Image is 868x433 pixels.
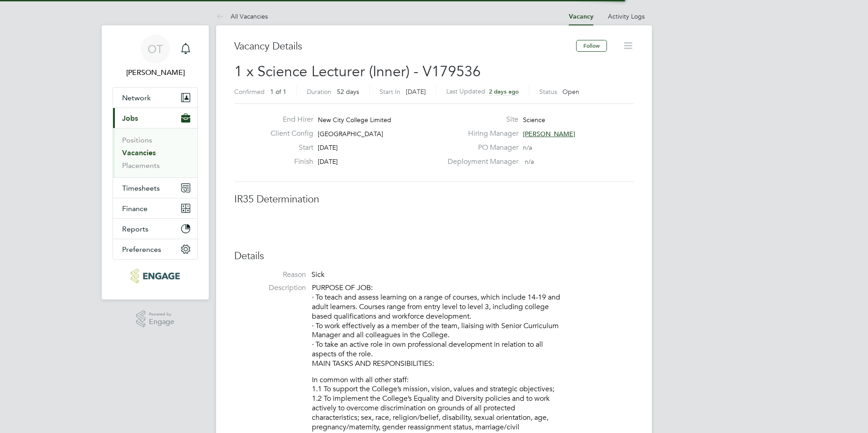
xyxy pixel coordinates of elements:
[136,310,175,328] a: Powered byEngage
[122,93,151,102] span: Network
[234,283,306,293] label: Description
[131,269,179,283] img: huntereducation-logo-retina.png
[113,219,197,239] button: Reports
[318,143,338,152] span: [DATE]
[148,43,163,55] span: OT
[122,184,160,192] span: Timesheets
[113,198,197,218] button: Finance
[562,88,579,96] span: Open
[446,87,485,95] label: Last Updated
[234,40,576,53] h3: Vacancy Details
[113,34,198,78] a: OT[PERSON_NAME]
[263,115,313,124] label: End Hirer
[113,108,197,128] button: Jobs
[442,129,518,138] label: Hiring Manager
[569,13,593,20] a: Vacancy
[525,157,534,166] span: n/a
[122,204,148,213] span: Finance
[270,88,286,96] span: 1 of 1
[608,12,645,20] a: Activity Logs
[113,88,197,108] button: Network
[113,128,197,177] div: Jobs
[318,130,383,138] span: [GEOGRAPHIC_DATA]
[311,270,325,279] span: Sick
[234,250,634,263] h3: Details
[442,115,518,124] label: Site
[318,116,391,124] span: New City College Limited
[122,161,160,170] a: Placements
[380,88,400,96] label: Start In
[263,157,313,167] label: Finish
[307,88,331,96] label: Duration
[102,25,209,300] nav: Main navigation
[234,270,306,280] label: Reason
[318,157,338,166] span: [DATE]
[442,157,518,167] label: Deployment Manager
[576,40,607,52] button: Follow
[489,88,519,95] span: 2 days ago
[523,116,545,124] span: Science
[442,143,518,153] label: PO Manager
[263,143,313,153] label: Start
[234,63,481,80] span: 1 x Science Lecturer (Inner) - V179536
[539,88,557,96] label: Status
[122,148,156,157] a: Vacancies
[122,225,148,233] span: Reports
[263,129,313,138] label: Client Config
[113,269,198,283] a: Go to home page
[122,114,138,123] span: Jobs
[406,88,426,96] span: [DATE]
[122,245,161,254] span: Preferences
[523,130,575,138] span: [PERSON_NAME]
[523,143,532,152] span: n/a
[234,193,634,206] h3: IR35 Determination
[337,88,359,96] span: 52 days
[113,178,197,198] button: Timesheets
[113,67,198,78] span: Olivia Triassi
[216,12,268,20] a: All Vacancies
[149,318,174,326] span: Engage
[312,283,634,368] p: PURPOSE OF JOB: · To teach and assess learning on a range of courses, which include 14-19 and adu...
[122,136,152,144] a: Positions
[113,239,197,259] button: Preferences
[234,88,265,96] label: Confirmed
[149,310,174,318] span: Powered by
